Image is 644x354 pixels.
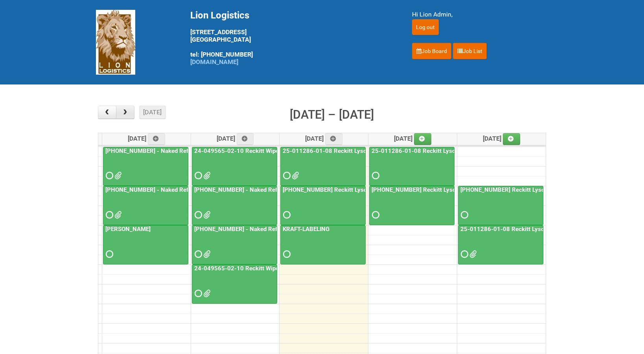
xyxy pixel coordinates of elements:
[192,186,277,225] a: [PHONE_NUMBER] - Naked Reformulation - Mailing 2
[458,225,544,264] a: 25-011286-01-08 Reckitt Lysol Laundry Scented
[281,147,475,154] a: 25-011286-01-08 Reckitt Lysol Laundry Scented - BLINDING (hold slot)
[190,10,392,66] div: [STREET_ADDRESS] [GEOGRAPHIC_DATA] tel: [PHONE_NUMBER]
[412,19,439,35] input: Log out
[458,186,544,225] a: [PHONE_NUMBER] Reckitt Lysol Wipes Stage 4 - labeling day
[104,226,152,233] a: [PERSON_NAME]
[503,133,520,145] a: Add an event
[192,264,277,304] a: 24-049565-02-10 Reckitt Wipes HUT Stages 1-3 - slot for photos
[103,147,188,186] a: [PHONE_NUMBER] - Naked Reformulation Mailing 1
[193,226,357,233] a: [PHONE_NUMBER] - Naked Reformulation Mailing 2 PHOTOS
[280,147,366,186] a: 25-011286-01-08 Reckitt Lysol Laundry Scented - BLINDING (hold slot)
[104,147,244,154] a: [PHONE_NUMBER] - Naked Reformulation Mailing 1
[461,212,466,218] span: Requested
[195,251,200,257] span: Requested
[461,251,466,257] span: Requested
[106,251,111,257] span: Requested
[370,186,536,193] a: [PHONE_NUMBER] Reckitt Lysol Wipes Stage 4 - labeling day
[104,186,269,193] a: [PHONE_NUMBER] - Naked Reformulation Mailing 1 PHOTOS
[283,251,289,257] span: Requested
[106,212,111,218] span: Requested
[106,173,111,178] span: Requested
[281,186,447,193] a: [PHONE_NUMBER] Reckitt Lysol Wipes Stage 4 - labeling day
[412,43,451,59] a: Job Board
[459,226,592,233] a: 25-011286-01-08 Reckitt Lysol Laundry Scented
[483,135,520,142] span: [DATE]
[203,251,209,257] span: GROUP 1003 (2).jpg GROUP 1003 (2) BACK.jpg GROUP 1003 (3).jpg GROUP 1003 (3) BACK.jpg
[372,173,377,178] span: Requested
[203,291,209,296] span: GROUP 1003 (2).jpg GROUP 1003 (2) BACK.jpg GROUP 1003 (3).jpg GROUP 1003 (3) BACK.jpg
[412,10,548,19] div: Hi Lion Admin,
[114,212,120,218] span: GROUP 1003.jpg GROUP 1003 (2).jpg GROUP 1003 (3).jpg GROUP 1003 (4).jpg GROUP 1003 (5).jpg GROUP ...
[192,147,277,186] a: 24-049565-02-10 Reckitt Wipes HUT Stages 1-3
[217,135,254,142] span: [DATE]
[195,173,200,178] span: Requested
[394,135,431,142] span: [DATE]
[193,147,328,154] a: 24-049565-02-10 Reckitt Wipes HUT Stages 1-3
[369,147,454,186] a: 25-011286-01-08 Reckitt Lysol Laundry Scented - BLINDING (hold slot)
[203,212,209,218] span: MDN - 25-055556-01 LEFTOVERS1.xlsx LION_Mailing2_25-055556-01_LABELS_06Oct25_FIXED.xlsx MOR_M2.xl...
[280,225,366,264] a: KRAFT-LABELING
[103,186,188,225] a: [PHONE_NUMBER] - Naked Reformulation Mailing 1 PHOTOS
[203,173,209,178] span: 24-049565-02-10 - LEFTOVERS.xlsx 24-049565-02 Reckitt Wipes HUT Stages 1-3 - Lion addresses (obm)...
[237,133,254,145] a: Add an event
[281,226,331,233] a: KRAFT-LABELING
[459,186,625,193] a: [PHONE_NUMBER] Reckitt Lysol Wipes Stage 4 - labeling day
[139,106,166,119] button: [DATE]
[190,58,238,66] a: [DOMAIN_NAME]
[290,106,374,124] h2: [DATE] – [DATE]
[372,212,377,218] span: Requested
[193,265,371,272] a: 24-049565-02-10 Reckitt Wipes HUT Stages 1-3 - slot for photos
[370,147,564,154] a: 25-011286-01-08 Reckitt Lysol Laundry Scented - BLINDING (hold slot)
[325,133,342,145] a: Add an event
[193,186,337,193] a: [PHONE_NUMBER] - Naked Reformulation - Mailing 2
[148,133,165,145] a: Add an event
[369,186,454,225] a: [PHONE_NUMBER] Reckitt Lysol Wipes Stage 4 - labeling day
[469,251,475,257] span: 25-011286-01 - MDN (3).xlsx 25-011286-01 - MDN (2).xlsx 25-011286-01-08 - JNF.DOC 25-011286-01 - ...
[96,38,135,46] a: Lion Logistics
[280,186,366,225] a: [PHONE_NUMBER] Reckitt Lysol Wipes Stage 4 - labeling day
[190,10,249,21] span: Lion Logistics
[453,43,487,59] a: Job List
[195,212,200,218] span: Requested
[305,135,342,142] span: [DATE]
[414,133,431,145] a: Add an event
[283,212,289,218] span: Requested
[96,10,135,75] img: Lion Logistics
[128,135,165,142] span: [DATE]
[114,173,120,178] span: Lion25-055556-01_LABELS_03Oct25.xlsx MOR - 25-055556-01.xlsm G147.png G258.png G369.png M147.png ...
[192,225,277,264] a: [PHONE_NUMBER] - Naked Reformulation Mailing 2 PHOTOS
[283,173,289,178] span: Requested
[292,173,297,178] span: LABEL RECONCILIATION FORM_25011286.docx 25-011286-01 - MOR - Blinding.xlsm
[195,291,200,296] span: Requested
[103,225,188,264] a: [PERSON_NAME]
